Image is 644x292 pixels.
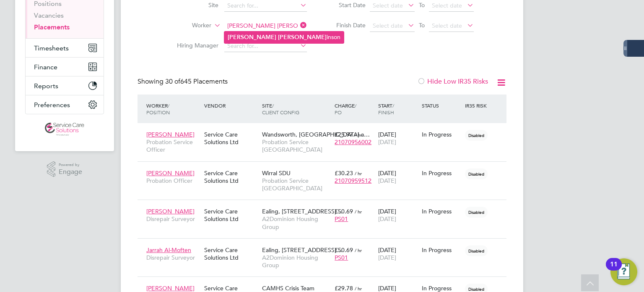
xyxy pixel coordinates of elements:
[202,203,260,227] div: Service Care Solutions Ltd
[59,161,82,168] span: Powered by
[228,34,276,41] b: [PERSON_NAME]
[378,102,394,116] span: / Finish
[335,208,353,215] span: £50.69
[202,126,260,150] div: Service Care Solutions Ltd
[422,208,461,215] div: In Progress
[422,246,461,254] div: In Progress
[373,2,403,9] span: Select date
[465,245,488,256] span: Disabled
[416,20,427,31] span: To
[262,131,370,138] span: Wandsworth, [GEOGRAPHIC_DATA] a…
[262,284,314,292] span: CAMHS Crisis Team
[262,138,330,153] span: Probation Service [GEOGRAPHIC_DATA]
[262,246,342,254] span: Ealing, [STREET_ADDRESS]…
[26,39,104,57] button: Timesheets
[335,169,353,177] span: £30.23
[146,169,195,177] span: [PERSON_NAME]
[146,131,195,138] span: [PERSON_NAME]
[335,254,348,261] span: PS01
[335,284,353,292] span: £29.78
[335,102,356,116] span: / PO
[144,242,506,249] a: Jarrah Al-MoftenDisrepair SurveyorService Care Solutions LtdEaling, [STREET_ADDRESS]…A2Dominion H...
[335,138,371,146] span: 21070956002
[335,131,353,138] span: £25.97
[335,215,348,223] span: PS01
[262,208,342,215] span: Ealing, [STREET_ADDRESS]…
[138,77,229,86] div: Showing
[146,254,200,261] span: Disrepair Surveyor
[170,42,218,49] label: Hiring Manager
[262,177,330,192] span: Probation Service [GEOGRAPHIC_DATA]
[146,246,191,254] span: Jarrah Al-Moften
[378,254,396,261] span: [DATE]
[355,208,362,215] span: / hr
[34,11,64,19] a: Vacancies
[34,44,69,52] span: Timesheets
[328,21,366,29] label: Finish Date
[146,177,200,184] span: Probation Officer
[376,126,420,150] div: [DATE]
[146,208,195,215] span: [PERSON_NAME]
[420,98,463,113] div: Status
[463,98,492,113] div: IR35 Risk
[262,169,291,177] span: Wirral SDU
[34,63,57,71] span: Finance
[26,58,104,76] button: Finance
[610,264,618,275] div: 11
[144,203,506,210] a: [PERSON_NAME]Disrepair SurveyorService Care Solutions LtdEaling, [STREET_ADDRESS]…A2Dominion Hous...
[262,102,299,116] span: / Client Config
[146,102,170,116] span: / Position
[25,123,104,136] a: Go to home page
[422,131,461,138] div: In Progress
[170,1,218,9] label: Site
[328,1,366,9] label: Start Date
[146,284,195,292] span: [PERSON_NAME]
[26,95,104,114] button: Preferences
[26,76,104,95] button: Reports
[146,138,200,153] span: Probation Service Officer
[262,254,330,269] span: A2Dominion Housing Group
[165,77,180,86] span: 30 of
[355,132,362,138] span: / hr
[332,98,376,120] div: Charge
[34,23,70,31] a: Placements
[422,284,461,292] div: In Progress
[59,168,82,176] span: Engage
[144,165,506,172] a: [PERSON_NAME]Probation OfficerService Care Solutions LtdWirral SDUProbation Service [GEOGRAPHIC_D...
[378,138,396,146] span: [DATE]
[202,98,260,113] div: Vendor
[378,215,396,223] span: [DATE]
[376,165,420,189] div: [DATE]
[376,203,420,227] div: [DATE]
[376,98,420,120] div: Start
[465,130,488,141] span: Disabled
[47,161,83,177] a: Powered byEngage
[465,168,488,179] span: Disabled
[378,177,396,184] span: [DATE]
[262,215,330,230] span: A2Dominion Housing Group
[432,2,462,9] span: Select date
[355,170,362,176] span: / hr
[465,207,488,218] span: Disabled
[224,32,344,43] li: inson
[335,246,353,254] span: £50.69
[417,77,488,86] label: Hide Low IR35 Risks
[224,40,307,52] input: Search for...
[163,21,211,30] label: Worker
[432,22,462,29] span: Select date
[45,123,84,136] img: servicecare-logo-retina.png
[355,247,362,253] span: / hr
[376,242,420,266] div: [DATE]
[422,169,461,177] div: In Progress
[260,98,332,120] div: Site
[146,215,200,223] span: Disrepair Surveyor
[335,177,371,184] span: 21070959512
[278,34,327,41] b: [PERSON_NAME]
[355,285,362,292] span: / hr
[224,20,307,32] input: Search for...
[373,22,403,29] span: Select date
[144,126,506,133] a: [PERSON_NAME]Probation Service OfficerService Care Solutions LtdWandsworth, [GEOGRAPHIC_DATA] a…P...
[144,280,506,287] a: [PERSON_NAME]Band 6 Community Mental Health NurseService Care Solutions LtdCAMHS Crisis TeamDerby...
[165,77,228,86] span: 645 Placements
[34,82,58,90] span: Reports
